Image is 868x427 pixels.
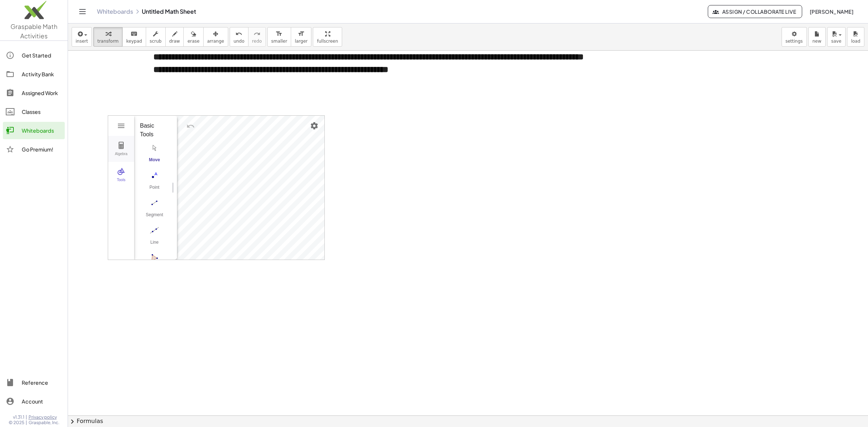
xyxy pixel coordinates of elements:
[72,27,92,47] button: insert
[714,8,796,15] span: Assign / Collaborate Live
[234,39,244,44] span: undo
[97,39,119,44] span: transform
[26,420,27,426] span: |
[207,39,224,44] span: arrange
[108,115,325,260] div: Geometry
[184,120,197,133] button: Undo
[3,374,65,391] a: Reference
[110,152,133,162] div: Algebra
[804,5,859,18] button: [PERSON_NAME]
[77,6,88,17] button: Toggle navigation
[140,185,169,195] div: Point
[76,39,88,44] span: insert
[177,116,324,260] canvas: Graphics View 1
[140,212,169,222] div: Segment
[22,107,62,116] div: Classes
[29,414,59,420] a: Privacy policy
[3,47,65,64] a: Get Started
[295,39,307,44] span: larger
[3,103,65,120] a: Classes
[187,39,199,44] span: erase
[831,39,841,44] span: save
[22,70,62,78] div: Activity Bank
[313,27,342,47] button: fullscreen
[122,27,146,47] button: keyboardkeypad
[847,27,864,47] button: load
[93,27,123,47] button: transform
[782,27,807,47] button: settings
[150,39,162,44] span: scrub
[117,121,125,130] img: Main Menu
[140,252,169,278] button: Polygon. Select all vertices, then first vertex again
[140,142,169,168] button: Move. Drag or select object
[22,51,62,60] div: Get Started
[165,27,184,47] button: draw
[22,126,62,135] div: Whiteboards
[271,39,287,44] span: smaller
[13,414,24,420] span: v1.31.1
[3,84,65,102] a: Assigned Work
[146,27,166,47] button: scrub
[267,27,291,47] button: format_sizesmaller
[140,169,169,195] button: Point. Select position or line, function, or curve
[298,30,305,38] i: format_size
[203,27,228,47] button: arrange
[808,27,826,47] button: new
[22,89,62,97] div: Assigned Work
[10,22,58,40] span: Graspable Math Activities
[126,39,142,44] span: keypad
[140,240,169,250] div: Line
[140,224,169,250] button: Line. Select two points or positions
[22,145,62,154] div: Go Premium!
[97,8,133,15] a: Whiteboards
[235,30,242,38] i: undo
[3,65,65,83] a: Activity Bank
[291,27,311,47] button: format_sizelarger
[140,157,169,167] div: Move
[140,197,169,223] button: Segment. Select two points or positions
[110,178,133,188] div: Tools
[786,39,803,44] span: settings
[254,30,260,38] i: redo
[3,393,65,410] a: Account
[68,417,77,426] span: chevron_right
[230,27,248,47] button: undoundo
[317,39,338,44] span: fullscreen
[183,27,203,47] button: erase
[252,39,262,44] span: redo
[708,5,802,18] button: Assign / Collaborate Live
[22,397,62,406] div: Account
[68,415,868,427] button: chevron_rightFormulas
[9,420,24,426] span: © 2025
[809,8,854,15] span: [PERSON_NAME]
[26,414,27,420] span: |
[3,122,65,139] a: Whiteboards
[29,420,59,426] span: Graspable, Inc.
[812,39,821,44] span: new
[308,119,321,132] button: Settings
[131,30,137,38] i: keyboard
[169,39,180,44] span: draw
[827,27,846,47] button: save
[140,121,166,139] div: Basic Tools
[248,27,266,47] button: redoredo
[22,378,62,387] div: Reference
[851,39,860,44] span: load
[276,30,282,38] i: format_size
